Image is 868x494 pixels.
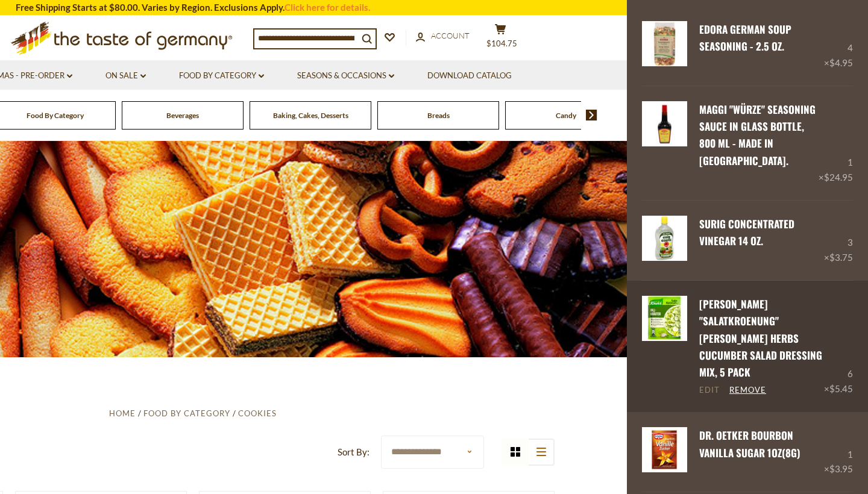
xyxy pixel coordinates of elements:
a: Edit [699,385,720,396]
img: Knorr "Salatkroenung" Dill Herbs Cucumber Salad Dressing Mix, 5 pack [642,296,687,341]
a: Click here for details. [285,2,370,13]
a: Account [416,30,470,43]
span: $5.45 [829,383,853,394]
a: Remove [729,385,766,396]
div: 1 × [824,427,853,477]
a: Maggi "Würze" Seasoning Sauce in glass bottle, 800 ml - made in [GEOGRAPHIC_DATA]. [699,102,816,168]
img: Maggi Liquid Seasoning in Glass Bottle [642,101,687,146]
a: Baking, Cakes, Desserts [273,111,348,120]
img: Dr. Oetker Bourbon Vanilla Sugar [642,427,687,472]
span: $3.75 [829,252,853,263]
span: $24.95 [824,172,853,183]
a: Cookies [238,408,277,418]
div: 6 × [824,296,853,396]
span: $3.95 [829,463,853,474]
button: $104.75 [482,23,518,54]
div: 1 × [819,101,853,185]
label: Sort By: [338,445,370,460]
img: Surig Concentrated Vinegar [642,216,687,261]
a: Surig Concentrated Vinegar 14 oz. [699,216,794,248]
span: $4.95 [829,57,853,68]
span: $104.75 [486,39,517,48]
a: Beverages [166,111,199,120]
a: Download Catalog [427,69,512,83]
a: Knorr "Salatkroenung" Dill Herbs Cucumber Salad Dressing Mix, 5 pack [642,296,687,396]
a: Food By Category [27,111,84,120]
a: On Sale [105,69,146,83]
a: Edora German Soup Seasoning - 2.5 oz. [699,22,791,54]
a: Dr. Oetker Bourbon Vanilla Sugar 1oz(8g) [699,428,800,460]
a: Surig Concentrated Vinegar [642,216,687,265]
a: Seasons & Occasions [297,69,394,83]
a: Food By Category [179,69,264,83]
a: Food By Category [143,408,230,418]
div: 4 × [824,21,853,70]
a: Dr. Oetker Bourbon Vanilla Sugar [642,427,687,477]
img: Edora German Soup Seasoning [642,21,687,66]
a: Maggi Liquid Seasoning in Glass Bottle [642,101,687,185]
a: Home [109,408,136,418]
a: [PERSON_NAME] "Salatkroenung" [PERSON_NAME] Herbs Cucumber Salad Dressing Mix, 5 pack [699,296,822,380]
a: Edora German Soup Seasoning [642,21,687,70]
a: Breads [427,111,450,120]
span: Account [431,31,470,40]
img: next arrow [586,110,597,120]
a: Candy [556,111,576,120]
div: 3 × [824,216,853,265]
